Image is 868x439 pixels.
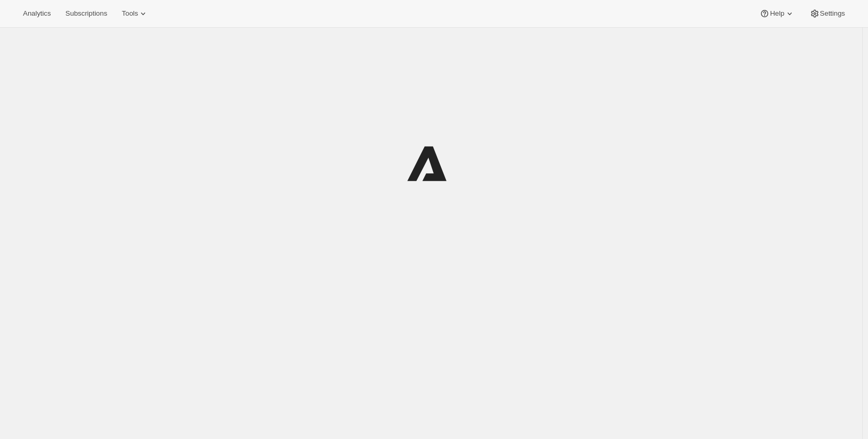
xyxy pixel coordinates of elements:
button: Analytics [17,6,57,21]
span: Tools [122,9,138,18]
span: Settings [820,9,845,18]
span: Subscriptions [65,9,107,18]
button: Tools [115,6,155,21]
span: Analytics [23,9,51,18]
button: Subscriptions [59,6,113,21]
span: Help [770,9,784,18]
button: Settings [803,6,851,21]
button: Help [753,6,801,21]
